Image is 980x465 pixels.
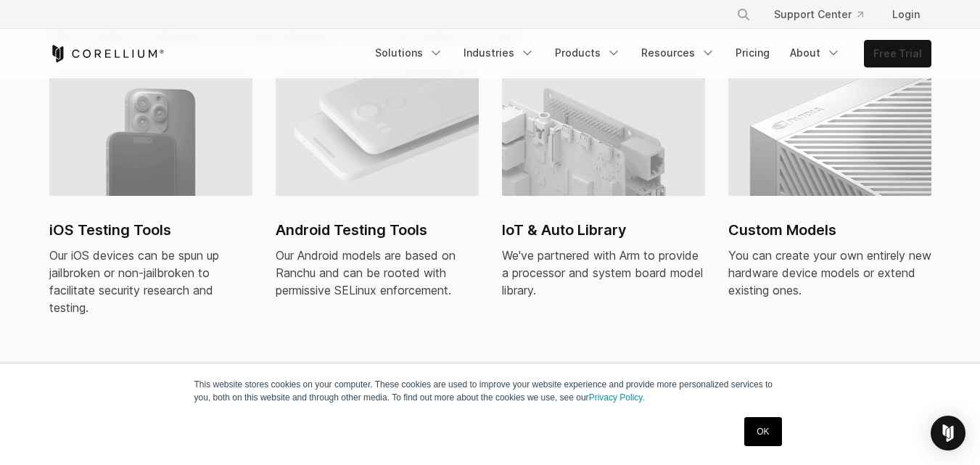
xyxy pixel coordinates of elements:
[366,40,931,67] div: Navigation Menu
[276,70,479,316] a: Android virtual machine and devices Android Testing Tools Our Android models are based on Ranchu ...
[194,378,786,404] p: This website stores cookies on your computer. These cookies are used to improve your website expe...
[502,219,705,241] h2: IoT & Auto Library
[276,247,479,299] div: Our Android models are based on Ranchu and can be rooted with permissive SELinux enforcement.
[781,40,849,66] a: About
[744,417,781,446] a: OK
[728,70,931,316] a: Custom Models Custom Models You can create your own entirely new hardware device models or extend...
[728,219,931,241] h2: Custom Models
[727,40,778,66] a: Pricing
[502,70,705,196] img: IoT & Auto Library
[502,247,705,299] div: We've partnered with Arm to provide a processor and system board model library.
[546,40,630,66] a: Products
[276,219,479,241] h2: Android Testing Tools
[730,1,757,28] button: Search
[762,1,875,28] a: Support Center
[49,219,252,241] h2: iOS Testing Tools
[49,45,165,62] a: Corellium Home
[881,1,931,28] a: Login
[728,247,931,299] div: You can create your own entirely new hardware device models or extend existing ones.
[728,70,931,196] img: Custom Models
[276,70,479,196] img: Android virtual machine and devices
[455,40,543,66] a: Industries
[719,1,931,28] div: Navigation Menu
[931,416,965,450] div: Open Intercom Messenger
[366,40,452,66] a: Solutions
[633,40,724,66] a: Resources
[49,70,252,334] a: iPhone virtual machine and devices iOS Testing Tools Our iOS devices can be spun up jailbroken or...
[865,41,931,67] a: Free Trial
[49,247,252,316] div: Our iOS devices can be spun up jailbroken or non-jailbroken to facilitate security research and t...
[589,392,645,403] a: Privacy Policy.
[49,70,252,196] img: iPhone virtual machine and devices
[502,70,705,316] a: IoT & Auto Library IoT & Auto Library We've partnered with Arm to provide a processor and system ...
